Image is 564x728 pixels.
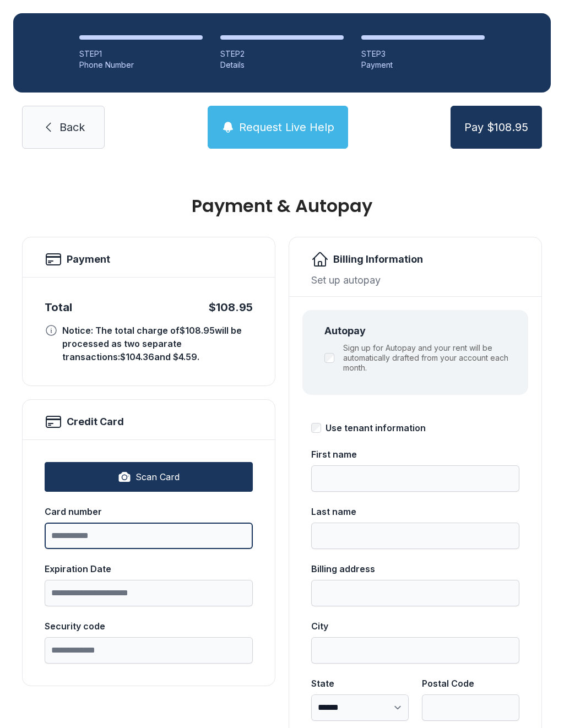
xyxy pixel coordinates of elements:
h1: Payment & Autopay [22,197,542,215]
input: Billing address [311,580,519,606]
div: STEP 1 [79,48,203,59]
div: State [311,677,409,690]
input: Last name [311,523,519,549]
select: State [311,694,409,721]
label: Sign up for Autopay and your rent will be automatically drafted from your account each month. [343,343,515,373]
h2: Payment [67,252,110,267]
div: Set up autopay [311,273,519,287]
div: City [311,620,519,633]
div: Expiration Date [45,562,253,575]
div: Last name [311,505,519,518]
div: Card number [45,505,253,518]
h2: Billing Information [333,252,423,267]
div: Billing address [311,562,519,575]
input: Security code [45,637,253,664]
h2: Credit Card [67,414,124,430]
div: Total [45,300,72,315]
div: $108.95 [209,300,253,315]
div: Payment [361,59,485,70]
input: Expiration Date [45,580,253,606]
div: STEP 2 [220,48,344,59]
span: Request Live Help [239,119,334,135]
div: STEP 3 [361,48,485,59]
div: Postal Code [422,677,519,690]
div: Security code [45,620,253,633]
input: City [311,637,519,664]
input: First name [311,465,519,492]
div: Notice: The total charge of $108.95 will be processed as two separate transactions: $104.36 and $... [62,324,253,363]
div: Autopay [324,323,515,339]
div: Use tenant information [326,421,426,434]
div: Phone Number [79,59,203,70]
div: Details [220,59,344,70]
div: First name [311,448,519,461]
input: Card number [45,523,253,549]
span: Back [59,119,85,135]
span: Pay $108.95 [464,119,528,135]
input: Postal Code [422,694,519,721]
span: Scan Card [135,470,180,483]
